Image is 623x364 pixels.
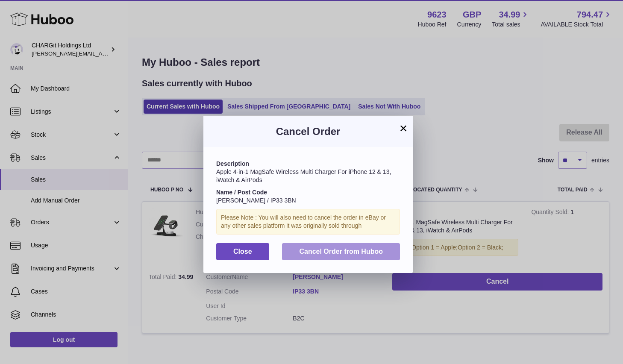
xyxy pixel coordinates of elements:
strong: Name / Post Code [216,189,267,196]
span: Apple 4-in-1 MagSafe Wireless Multi Charger For iPhone 12 & 13, iWatch & AirPods [216,168,391,183]
button: × [398,123,408,133]
span: Close [233,248,252,255]
button: Cancel Order from Huboo [282,243,400,261]
span: Cancel Order from Huboo [299,248,383,255]
div: Please Note : You will also need to cancel the order in eBay or any other sales platform it was o... [216,209,400,235]
h3: Cancel Order [216,125,400,138]
button: Close [216,243,269,261]
span: [PERSON_NAME] / IP33 3BN [216,197,296,204]
strong: Description [216,160,249,167]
